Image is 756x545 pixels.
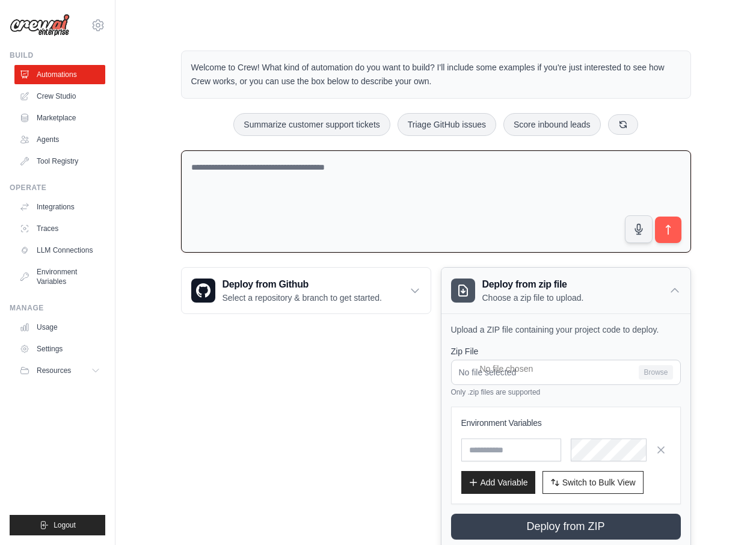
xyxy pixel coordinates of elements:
input: No file selected Browse [451,360,681,385]
div: Build [10,51,105,60]
p: Only .zip files are supported [451,387,681,397]
a: Crew Studio [14,87,105,106]
p: Choose a zip file to upload. [482,292,584,304]
a: Integrations [14,197,105,217]
button: Deploy from ZIP [451,514,681,540]
div: Operate [10,183,105,192]
p: Upload a ZIP file containing your project code to deploy. [451,324,681,336]
p: Welcome to Crew! What kind of automation do you want to build? I'll include some examples if you'... [191,61,681,88]
button: Triage GitHub issues [398,113,496,136]
span: Resources [37,366,71,375]
label: Zip File [451,345,681,357]
button: Logout [10,515,105,535]
h3: Deploy from zip file [482,277,584,292]
a: Settings [14,339,105,359]
span: Logout [54,520,76,530]
a: Traces [14,219,105,238]
a: Marketplace [14,108,105,128]
a: Automations [14,65,105,84]
button: Score inbound leads [503,113,601,136]
button: Switch to Bulk View [542,471,644,494]
button: Add Variable [461,471,535,494]
img: Logo [10,14,70,37]
button: Summarize customer support tickets [233,113,390,136]
span: Switch to Bulk View [562,476,636,488]
p: Select a repository & branch to get started. [223,292,382,304]
a: Tool Registry [14,152,105,171]
button: Resources [14,361,105,380]
h3: Environment Variables [461,417,671,429]
h3: Deploy from Github [223,277,382,292]
a: Agents [14,130,105,149]
iframe: Chat Widget [696,487,756,545]
div: Manage [10,303,105,313]
a: Usage [14,318,105,337]
a: Environment Variables [14,262,105,291]
a: LLM Connections [14,241,105,260]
